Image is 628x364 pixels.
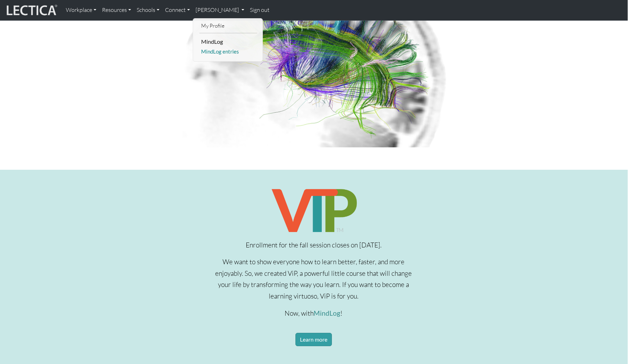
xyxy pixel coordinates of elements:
a: Learn more [295,333,332,346]
a: MindLog [314,309,340,317]
ul: [PERSON_NAME] [199,21,257,56]
a: Sign out [247,3,272,17]
p: We want to show everyone how to learn better, faster, and more enjoyably. So, we created ViP, a p... [212,256,415,302]
p: Enrollment for the fall session closes on [DATE]. [212,239,415,251]
a: Connect [162,3,193,17]
a: My Profile [199,21,257,30]
a: Workplace [63,3,99,17]
li: MindLog [199,36,257,47]
p: Now, with ! [212,308,415,319]
a: [PERSON_NAME] [193,3,247,17]
a: MindLog entries [199,47,257,56]
a: Resources [99,3,134,17]
a: Schools [134,3,162,17]
img: lecticalive [5,3,57,17]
